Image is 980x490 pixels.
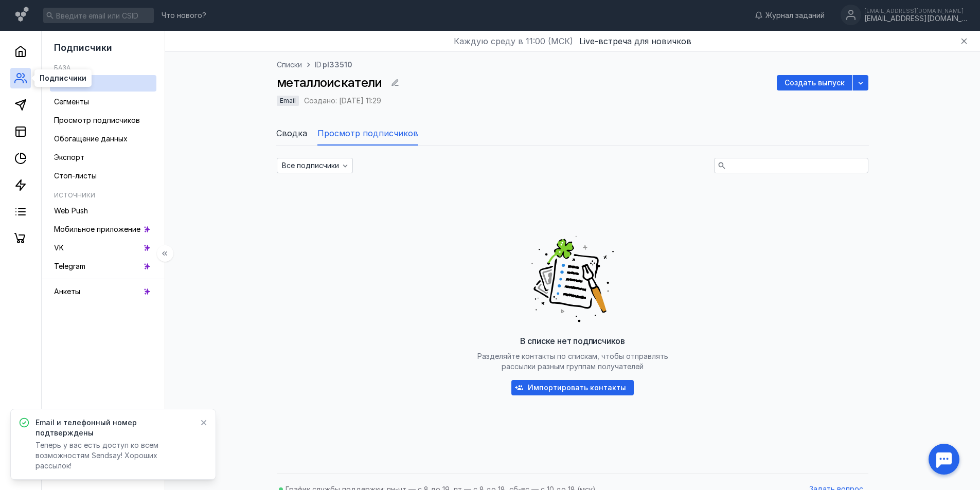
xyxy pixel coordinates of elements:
div: [EMAIL_ADDRESS][DOMAIN_NAME] [864,8,967,14]
span: Все подписчики [282,161,339,170]
span: Просмотр подписчиков [317,127,418,139]
span: ID [315,60,322,69]
span: Подписчики [54,42,112,53]
div: [EMAIL_ADDRESS][DOMAIN_NAME] [864,14,967,23]
a: Обогащение данных [50,131,156,147]
a: Web Push [50,203,156,219]
span: Подписчики [40,75,86,82]
span: Создать выпуск [785,79,845,87]
a: VK [50,240,156,256]
span: металлоискатели [277,75,382,90]
span: Просмотр подписчиков [54,116,140,124]
span: Каждую среду в 11:00 (МСК) [454,35,573,47]
span: Telegram [54,262,85,270]
a: Списки [277,60,302,70]
span: Экспорт [54,153,84,161]
span: pl33510 [323,60,352,70]
span: Сегменты [54,97,89,106]
a: Экспорт [50,149,156,166]
span: Журнал заданий [765,10,825,21]
h5: Источники [54,191,95,199]
a: Стоп-листы [50,168,156,184]
span: Разделяйте контакты по спискам, чтобы отправлять рассылки разным группам получателей [477,352,668,371]
a: Просмотр подписчиков [50,112,156,129]
button: Все подписчики [277,158,353,173]
span: Мобильное приложение [54,225,140,233]
a: Списки [50,75,156,92]
a: Журнал заданий [750,10,830,21]
button: Создать выпуск [777,75,852,90]
span: Стоп-листы [54,171,97,180]
button: Live-встреча для новичков [579,35,691,47]
div: Создано: [DATE] 11:29 [304,97,381,104]
span: Web Push [54,206,88,215]
span: Live-встреча для новичков [579,36,691,46]
span: Анкеты [54,287,80,296]
a: Анкеты [50,283,156,300]
span: VK [54,243,64,252]
a: Мобильное приложение [50,221,156,238]
span: Теперь у вас есть доступ ко всем возможностям Sendsay! Хороших рассылок! [35,441,158,470]
button: Импортировать контакты [511,380,634,395]
span: Email и телефонный номер подтверждены [35,418,192,438]
input: Введите email или CSID [43,8,154,23]
span: В списке нет подписчиков [520,336,625,346]
span: Что нового? [162,12,206,19]
a: Что нового? [156,12,211,19]
span: Email [280,97,296,104]
h5: База [54,64,70,71]
span: Сводка [276,127,307,139]
span: Импортировать контакты [528,384,626,392]
a: Telegram [50,258,156,275]
a: Сегменты [50,94,156,110]
span: Обогащение данных [54,134,128,143]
